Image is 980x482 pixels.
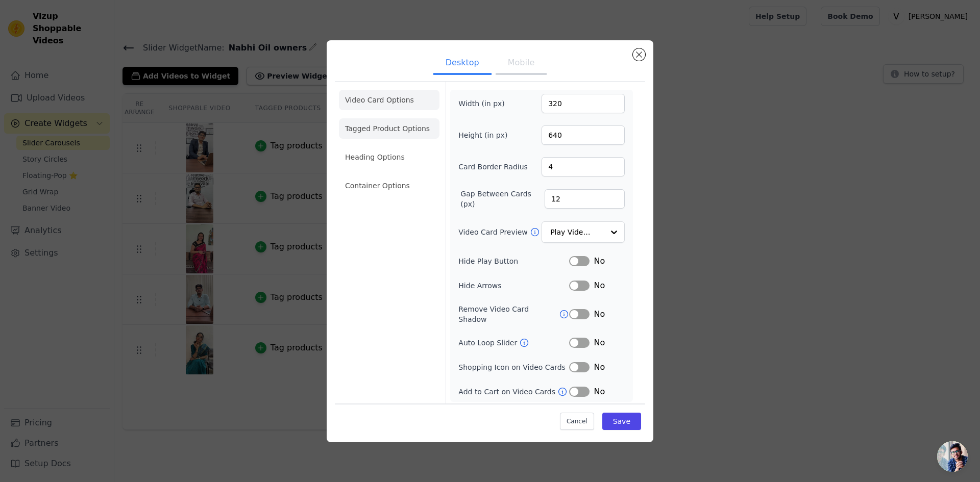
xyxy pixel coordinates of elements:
label: Add to Cart on Video Cards [458,387,557,397]
li: Container Options [339,175,439,196]
label: Shopping Icon on Video Cards [458,362,569,372]
label: Hide Arrows [458,281,569,291]
li: Tagged Product Options [339,118,439,139]
button: Close modal [633,48,645,61]
span: No [594,308,605,320]
label: Gap Between Cards (px) [460,189,545,209]
label: Card Border Radius [458,162,528,172]
button: Mobile [496,53,547,75]
label: Video Card Preview [458,227,529,237]
span: No [594,386,605,398]
span: No [594,255,605,267]
button: Desktop [433,53,492,75]
a: Open chat [937,441,968,472]
li: Heading Options [339,147,439,167]
button: Cancel [560,413,594,430]
span: No [594,361,605,373]
li: Video Card Options [339,90,439,110]
span: No [594,280,605,292]
button: Save [602,413,641,430]
label: Remove Video Card Shadow [458,304,559,324]
label: Auto Loop Slider [458,338,519,348]
label: Hide Play Button [458,256,569,266]
span: No [594,337,605,349]
label: Width (in px) [458,98,514,109]
label: Height (in px) [458,130,514,140]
